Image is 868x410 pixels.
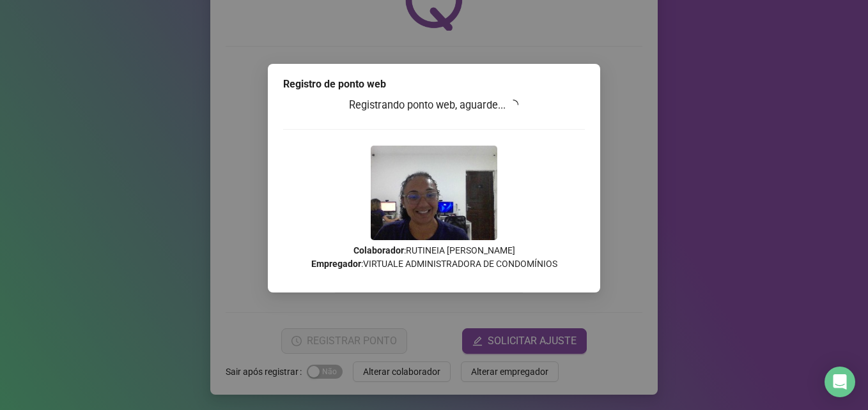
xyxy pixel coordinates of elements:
strong: Empregador [311,259,361,269]
p: : RUTINEIA [PERSON_NAME] : VIRTUALE ADMINISTRADORA DE CONDOMÍNIOS [283,244,585,271]
img: 2Q== [371,146,497,240]
div: Registro de ponto web [283,77,585,92]
div: Open Intercom Messenger [825,367,855,397]
span: loading [506,97,521,112]
strong: Colaborador [353,245,404,255]
h3: Registrando ponto web, aguarde... [283,97,585,114]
